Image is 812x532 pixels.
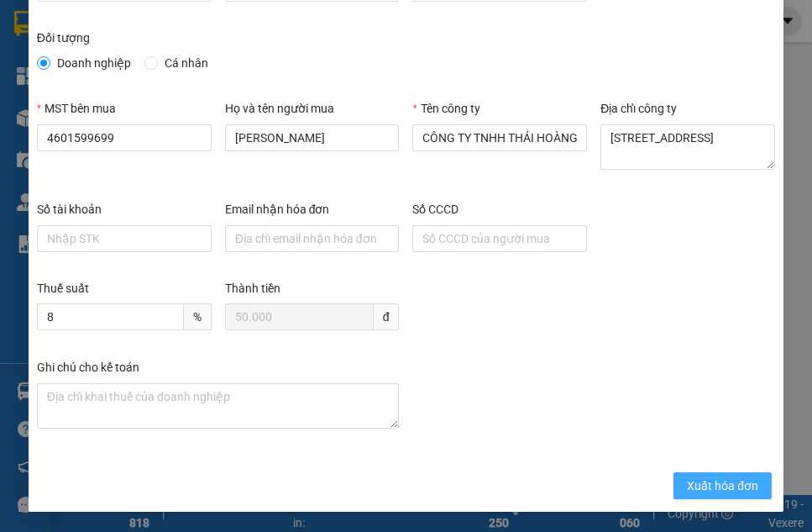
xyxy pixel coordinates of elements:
[37,282,89,295] label: Thuế suất
[225,124,400,151] input: Họ và tên người mua
[412,203,458,216] label: Số CCCD
[600,102,677,115] label: Địa chỉ công ty
[225,225,400,252] input: Email nhận hóa đơn
[37,102,116,115] label: MST bên mua
[184,303,212,330] span: %
[412,225,587,252] input: Số CCCD
[50,54,138,72] span: Doanh nghiệp
[37,31,90,45] label: Đối tượng
[687,477,758,495] span: Xuất hóa đơn
[374,303,400,330] span: đ
[37,303,184,330] input: Thuế suất
[37,383,400,429] textarea: Ghi chú đơn hàng Ghi chú cho kế toán
[37,361,139,374] label: Ghi chú cho kế toán
[158,54,215,72] span: Cá nhân
[600,124,775,170] textarea: Địa chỉ công ty
[673,472,772,499] button: Xuất hóa đơn
[225,102,334,115] label: Họ và tên người mua
[37,124,212,151] input: MST bên mua
[37,225,212,252] input: Số tài khoản
[37,203,102,216] label: Số tài khoản
[225,282,280,295] label: Thành tiền
[225,203,330,216] label: Email nhận hóa đơn
[412,124,587,151] input: Tên công ty
[412,102,479,115] label: Tên công ty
